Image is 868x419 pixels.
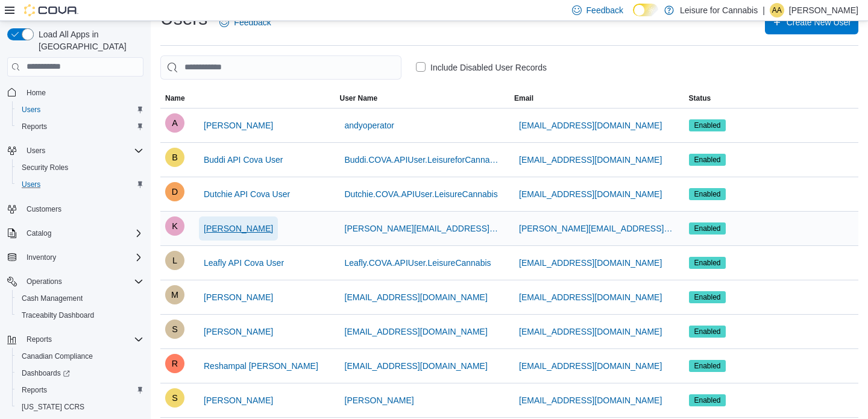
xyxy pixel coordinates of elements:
span: Name [165,93,185,103]
button: [EMAIL_ADDRESS][DOMAIN_NAME] [340,285,492,309]
span: Leafly API Cova User [204,257,284,269]
a: Dashboards [12,365,148,382]
span: Canadian Compliance [17,349,143,364]
span: Enabled [689,257,726,269]
span: [PERSON_NAME][EMAIL_ADDRESS][PERSON_NAME][DOMAIN_NAME] [519,222,675,235]
span: M [171,285,178,304]
span: [PERSON_NAME] [204,326,273,338]
a: Canadian Compliance [17,349,98,364]
span: Feedback [587,4,623,16]
span: Dark Mode [633,16,634,17]
span: L [172,251,177,270]
span: D [172,182,178,201]
span: Reports [22,385,47,395]
div: Sophia [165,320,184,339]
button: [PERSON_NAME] [199,388,278,412]
span: Users [17,102,143,117]
span: [EMAIL_ADDRESS][DOMAIN_NAME] [519,394,662,406]
button: [PERSON_NAME] [199,216,278,241]
button: Operations [2,273,148,290]
a: Cash Management [17,291,87,306]
button: Inventory [2,249,148,266]
a: [US_STATE] CCRS [17,400,89,414]
button: Buddi API Cova User [199,148,288,172]
span: Dashboards [17,366,143,380]
span: Customers [27,204,61,214]
span: Users [22,180,40,189]
span: Catalog [27,228,51,238]
span: [PERSON_NAME][EMAIL_ADDRESS][PERSON_NAME][DOMAIN_NAME] [345,222,500,235]
span: Operations [22,274,143,289]
button: Operations [22,274,67,289]
span: Enabled [689,154,726,166]
button: Reports [22,332,57,347]
span: Enabled [694,223,721,234]
button: [PERSON_NAME] [340,388,419,412]
div: Andy [165,113,184,133]
button: andyoperator [340,113,400,137]
span: Enabled [694,292,721,303]
span: S [172,320,178,339]
span: Enabled [689,119,726,131]
button: [PERSON_NAME] [199,113,278,137]
span: Enabled [694,120,721,131]
button: [EMAIL_ADDRESS][DOMAIN_NAME] [514,388,667,412]
span: [PERSON_NAME] [345,394,414,406]
button: [EMAIL_ADDRESS][DOMAIN_NAME] [514,354,667,378]
img: Cova [24,4,78,16]
span: Reports [17,119,143,134]
span: Enabled [689,394,726,406]
button: Reshampal [PERSON_NAME] [199,354,323,378]
span: Status [689,93,711,103]
a: Customers [22,202,66,216]
span: User Name [340,93,378,103]
p: Leisure for Cannabis [680,3,758,17]
span: Users [27,146,45,156]
span: [PERSON_NAME] [204,119,273,131]
span: Enabled [689,326,726,338]
span: Reshampal [PERSON_NAME] [204,360,318,372]
span: Enabled [694,189,721,200]
span: Enabled [689,188,726,200]
span: Home [22,85,143,100]
span: Enabled [694,257,721,268]
button: [EMAIL_ADDRESS][DOMAIN_NAME] [514,285,667,309]
a: Reports [17,119,52,134]
span: Email [514,93,533,103]
span: Enabled [689,222,726,235]
span: Users [17,177,143,192]
span: Traceabilty Dashboard [22,310,94,320]
span: Catalog [22,226,143,241]
button: Users [12,176,148,193]
button: Home [2,84,148,101]
button: [EMAIL_ADDRESS][DOMAIN_NAME] [514,148,667,172]
button: Reports [12,118,148,135]
span: Dutchie.COVA.APIUser.LeisureCannabis [345,188,498,200]
span: Users [22,143,143,158]
div: Andy Anandamide [770,3,784,17]
span: Reports [27,335,52,344]
button: Security Roles [12,159,148,176]
button: [PERSON_NAME] [199,285,278,309]
button: Cash Management [12,290,148,307]
span: S [172,388,178,408]
a: Security Roles [17,160,73,175]
span: [PERSON_NAME] [204,394,273,406]
p: | [763,3,765,17]
span: Feedback [234,16,271,28]
span: [EMAIL_ADDRESS][DOMAIN_NAME] [519,188,662,200]
span: Leafly.COVA.APIUser.LeisureCannabis [345,257,491,269]
a: Feedback [215,10,275,34]
span: Buddi.COVA.APIUser.LeisureforCannabis [345,154,500,166]
span: [EMAIL_ADDRESS][DOMAIN_NAME] [519,291,662,303]
span: Home [27,88,46,98]
div: Reshampal [165,354,184,373]
button: [EMAIL_ADDRESS][DOMAIN_NAME] [340,320,492,344]
span: [EMAIL_ADDRESS][DOMAIN_NAME] [345,326,488,338]
span: Customers [22,201,143,216]
span: [US_STATE] CCRS [22,402,84,412]
span: Reports [22,122,47,131]
button: Inventory [22,250,61,265]
span: Inventory [27,253,56,262]
div: Kyna [165,216,184,236]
